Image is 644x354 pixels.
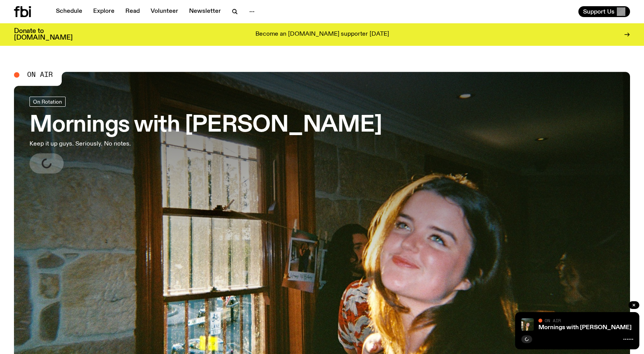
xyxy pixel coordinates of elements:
[30,139,228,149] p: Keep it up guys. Seriously. No notes.
[51,6,87,17] a: Schedule
[33,99,62,105] span: On Rotation
[146,6,183,17] a: Volunteer
[30,115,382,136] h3: Mornings with [PERSON_NAME]
[255,31,389,38] p: Become an [DOMAIN_NAME] supporter [DATE]
[30,97,66,107] a: On Rotation
[14,28,73,41] h3: Donate to [DOMAIN_NAME]
[538,324,632,331] a: Mornings with [PERSON_NAME]
[545,318,561,323] span: On Air
[184,6,226,17] a: Newsletter
[89,6,119,17] a: Explore
[27,71,53,78] span: On Air
[121,6,144,17] a: Read
[30,97,382,174] a: Mornings with [PERSON_NAME]Keep it up guys. Seriously. No notes.
[583,8,614,15] span: Support Us
[521,318,534,331] img: Freya smiles coyly as she poses for the image.
[578,6,630,17] button: Support Us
